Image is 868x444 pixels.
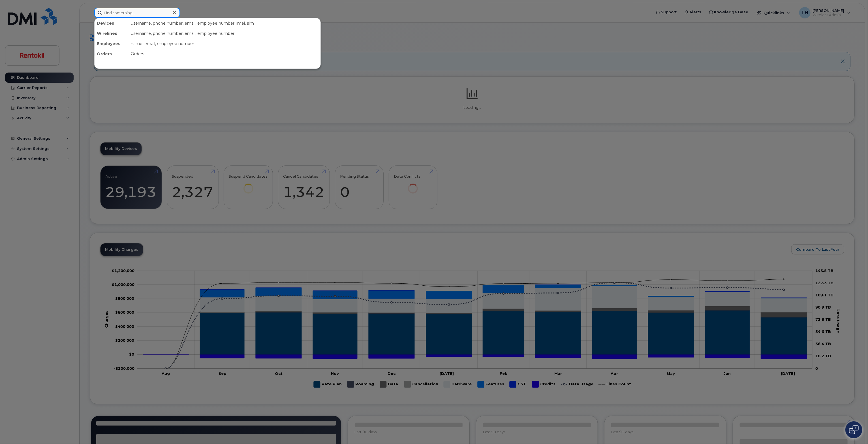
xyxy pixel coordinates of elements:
[95,39,129,49] div: Employees
[129,28,320,39] div: username, phone number, email, employee number
[95,18,129,28] div: Devices
[849,425,859,434] img: Open chat
[129,49,320,59] div: Orders
[95,49,129,59] div: Orders
[95,28,129,39] div: Wirelines
[129,18,320,28] div: username, phone number, email, employee number, imei, sim
[129,39,320,49] div: name, email, employee number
